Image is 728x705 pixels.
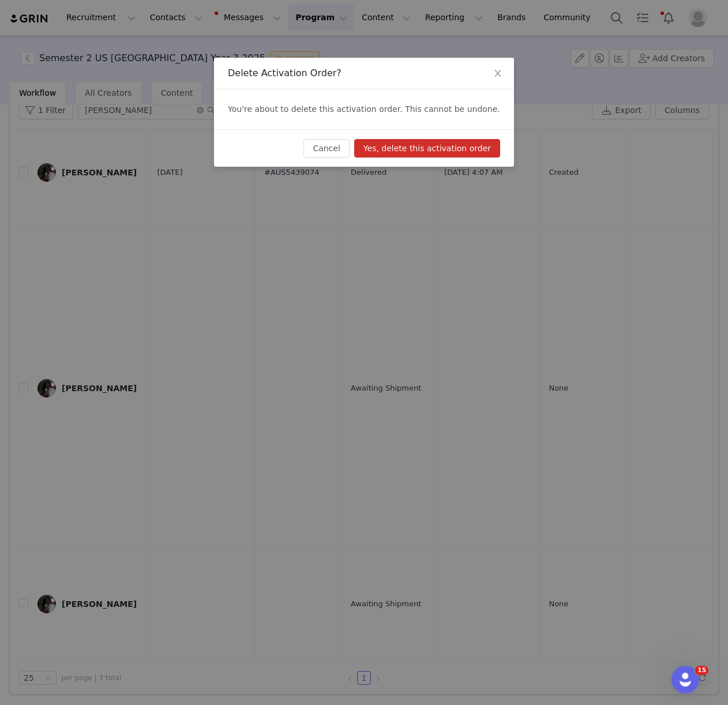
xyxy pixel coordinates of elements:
[214,89,514,129] div: You're about to delete this activation order. This cannot be undone.
[354,139,500,157] button: Yes, delete this activation order
[493,69,502,78] i: icon: close
[695,666,708,675] span: 15
[671,666,699,693] iframe: Intercom live chat
[228,67,500,80] div: Delete Activation Order?
[482,58,514,90] button: Close
[303,139,349,157] button: Cancel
